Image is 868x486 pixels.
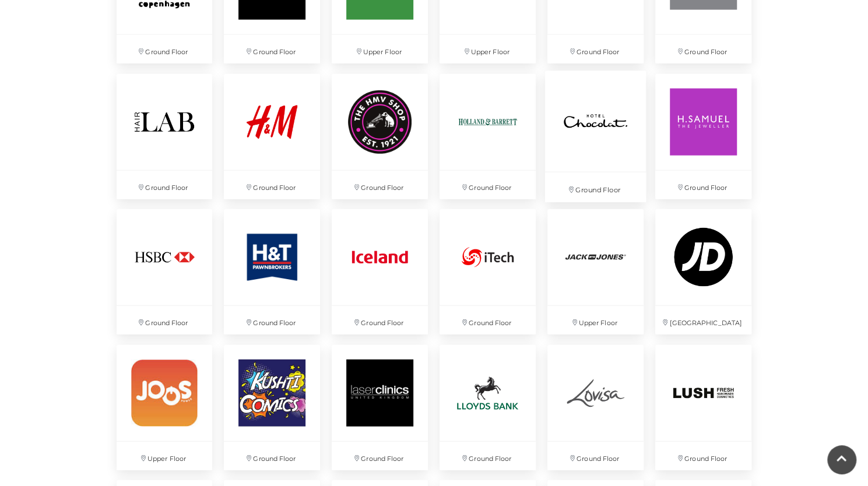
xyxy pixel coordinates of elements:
[111,203,219,340] a: Ground Floor
[655,171,751,199] p: Ground Floor
[117,171,213,199] p: Ground Floor
[218,68,326,205] a: Ground Floor
[224,35,320,64] p: Ground Floor
[332,442,428,470] p: Ground Floor
[111,68,219,205] a: Ground Floor
[649,203,757,340] a: [GEOGRAPHIC_DATA]
[434,339,542,476] a: Ground Floor
[326,339,434,476] a: Laser Clinic Ground Floor
[218,203,326,340] a: Ground Floor
[440,306,536,334] p: Ground Floor
[218,339,326,476] a: Ground Floor
[224,306,320,334] p: Ground Floor
[326,203,434,340] a: Ground Floor
[117,306,213,334] p: Ground Floor
[547,442,644,470] p: Ground Floor
[649,339,757,476] a: Ground Floor
[542,203,649,340] a: Upper Floor
[326,68,434,205] a: Ground Floor
[547,35,644,64] p: Ground Floor
[440,171,536,199] p: Ground Floor
[332,345,428,441] img: Laser Clinic
[332,171,428,199] p: Ground Floor
[440,35,536,64] p: Upper Floor
[434,203,542,340] a: Ground Floor
[117,442,213,470] p: Upper Floor
[655,35,751,64] p: Ground Floor
[111,339,219,476] a: Upper Floor
[545,172,646,202] p: Ground Floor
[649,68,757,205] a: Ground Floor
[440,442,536,470] p: Ground Floor
[542,339,649,476] a: Ground Floor
[547,306,644,334] p: Upper Floor
[655,306,751,334] p: [GEOGRAPHIC_DATA]
[224,442,320,470] p: Ground Floor
[539,65,652,209] a: Ground Floor
[332,306,428,334] p: Ground Floor
[117,35,213,64] p: Ground Floor
[434,68,542,205] a: Ground Floor
[655,442,751,470] p: Ground Floor
[224,171,320,199] p: Ground Floor
[332,35,428,64] p: Upper Floor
